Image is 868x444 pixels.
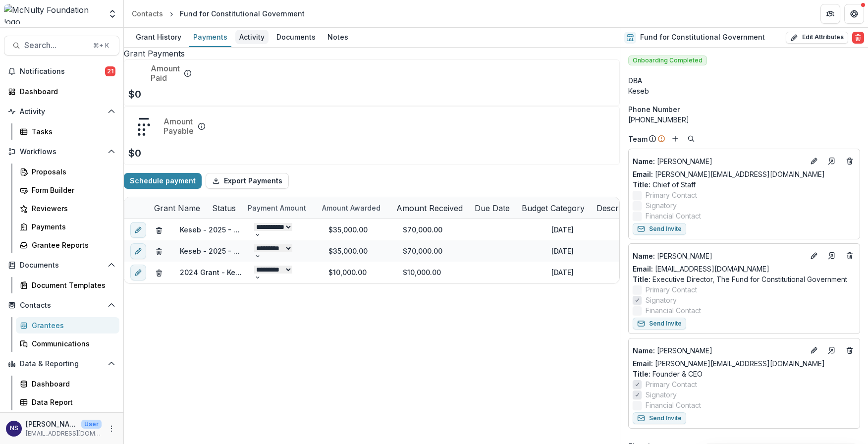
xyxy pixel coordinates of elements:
p: Team [628,134,648,144]
div: Fund for Constitutional Government [180,8,305,19]
div: Budget Category [516,197,591,219]
img: McNulty Foundation logo [4,4,102,24]
a: Documents [272,28,320,47]
div: Proposals [32,166,111,177]
button: edit [130,243,146,259]
div: Grant Name [148,202,206,214]
p: Founder & CEO [633,369,856,379]
div: Due Date [469,197,516,219]
a: Go to contact [824,248,840,264]
span: Onboarding Completed [628,55,707,65]
button: Edit [808,344,820,356]
p: $0 [128,87,141,102]
button: Open Documents [4,257,119,273]
span: Signatory [646,389,677,400]
div: Amount Received [390,197,469,219]
div: Keseb [628,86,860,96]
a: Tasks [16,123,119,140]
a: Payments [16,219,119,235]
span: Search... [24,41,87,50]
div: Grant Name [148,197,206,219]
div: Status [206,202,242,214]
div: Data Report [32,397,111,407]
h2: Grant Payments [124,48,185,59]
div: Payment Amount [242,203,312,213]
h2: Amount Paid [151,64,180,83]
a: Contacts [128,6,167,21]
a: Form Builder [16,182,119,198]
button: Send Invite [633,412,686,424]
span: Phone Number [628,104,680,114]
p: Chief of Staff [633,179,856,190]
span: Primary Contact [646,190,697,200]
div: $10,000.00 [323,262,397,283]
span: Name : [633,252,655,260]
div: Amount Awarded [316,197,390,219]
span: Signatory [646,200,677,211]
button: Edit [808,250,820,262]
span: Email: [633,265,653,273]
button: Notifications21 [4,63,119,79]
div: Contacts [132,8,163,19]
a: Email: [PERSON_NAME][EMAIL_ADDRESS][DOMAIN_NAME] [633,169,825,179]
button: Search... [4,36,119,55]
div: Payments [189,30,231,44]
div: Documents [272,30,320,44]
div: ⌘ + K [91,40,111,51]
div: Payments [32,222,111,232]
a: Dashboard [4,83,119,100]
button: Send Invite [633,318,686,330]
div: Activity [235,30,269,44]
span: Workflows [20,148,104,156]
span: Title : [633,275,651,283]
p: $0 [128,146,141,161]
a: Document Templates [16,277,119,293]
div: Amount Received [390,202,469,214]
p: [PERSON_NAME] [633,156,804,166]
a: Go to contact [824,342,840,358]
span: Data & Reporting [20,360,104,368]
div: $10,000.00 [403,267,441,277]
div: $35,000.00 [323,240,397,262]
span: Name : [633,157,655,166]
a: Reviewers [16,200,119,217]
div: Nina Sawhney [10,425,18,432]
div: $70,000.00 [403,246,442,256]
span: Activity [20,108,104,116]
a: Payments [189,28,231,47]
a: Email: [PERSON_NAME][EMAIL_ADDRESS][DOMAIN_NAME] [633,358,825,369]
p: [PERSON_NAME] [633,345,804,356]
a: Communications [16,335,119,352]
a: Keseb - 2025 - Global Impact Fund Submission Form [180,225,361,234]
button: delete [155,246,163,256]
span: DBA [628,75,642,86]
a: Keseb - 2025 - Global Impact Fund Submission Form [180,247,361,255]
button: edit [130,265,146,280]
button: Export Payments [206,173,289,189]
p: Executive Director, The Fund for Constitutional Government [633,274,856,284]
a: Go to contact [824,153,840,169]
div: Description [591,197,645,219]
div: Description [591,202,645,214]
span: Email: [633,170,653,178]
a: Name: [PERSON_NAME] [633,156,804,166]
h2: Fund for Constitutional Government [640,33,765,42]
div: [DATE] [545,240,620,262]
nav: breadcrumb [128,6,309,21]
button: edit [130,222,146,238]
span: Financial Contact [646,211,701,221]
button: Partners [820,4,840,24]
div: Tasks [32,126,111,137]
a: Name: [PERSON_NAME] [633,345,804,356]
button: Search [685,133,697,145]
div: Reviewers [32,203,111,214]
span: 21 [105,66,115,76]
a: Dashboard [16,376,119,392]
a: Grantees [16,317,119,333]
div: Dashboard [32,379,111,389]
div: Payment Amount [242,197,316,219]
div: Grantee Reports [32,240,111,250]
span: Primary Contact [646,379,697,389]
